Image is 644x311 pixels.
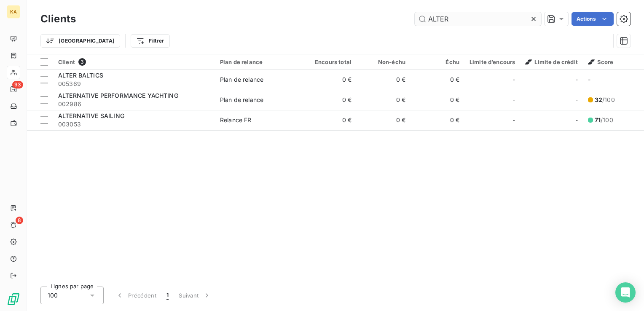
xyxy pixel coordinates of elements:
[40,34,120,48] button: [GEOGRAPHIC_DATA]
[16,217,23,224] span: 8
[308,59,352,65] div: Encours total
[615,282,636,303] div: Open Intercom Messenger
[513,75,515,84] span: -
[58,80,210,88] span: 005369
[572,12,614,26] button: Actions
[415,12,541,26] input: Rechercher
[411,110,464,130] td: 0 €
[174,287,216,304] button: Suivant
[575,116,578,124] span: -
[362,59,405,65] div: Non-échu
[525,59,577,65] span: Limite de crédit
[220,75,263,84] div: Plan de relance
[513,116,515,124] span: -
[357,70,411,90] td: 0 €
[58,59,75,65] span: Client
[588,76,590,83] span: -
[220,59,298,65] div: Plan de relance
[58,92,178,99] span: ALTERNATIVE PERFORMANCE YACHTING
[411,70,464,90] td: 0 €
[40,11,76,27] h3: Clients
[58,100,210,108] span: 002986
[575,75,578,84] span: -
[595,96,602,103] span: 32
[513,96,515,104] span: -
[58,120,210,129] span: 003053
[416,59,459,65] div: Échu
[12,81,23,88] span: 93
[588,59,614,65] span: Score
[595,96,615,104] span: /100
[303,110,357,130] td: 0 €
[166,291,169,300] span: 1
[220,116,252,124] div: Relance FR
[161,287,174,304] button: 1
[78,58,86,66] span: 3
[110,287,161,304] button: Précédent
[411,90,464,110] td: 0 €
[595,116,613,124] span: /100
[58,72,103,79] span: ALTER BALTICS
[58,112,124,119] span: ALTERNATIVE SAILING
[595,116,601,123] span: 71
[303,90,357,110] td: 0 €
[303,70,357,90] td: 0 €
[470,59,515,65] div: Limite d’encours
[7,292,20,306] img: Logo LeanPay
[131,34,169,48] button: Filtrer
[220,96,263,104] div: Plan de relance
[357,90,411,110] td: 0 €
[48,291,58,300] span: 100
[7,5,20,19] div: KA
[357,110,411,130] td: 0 €
[575,96,578,104] span: -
